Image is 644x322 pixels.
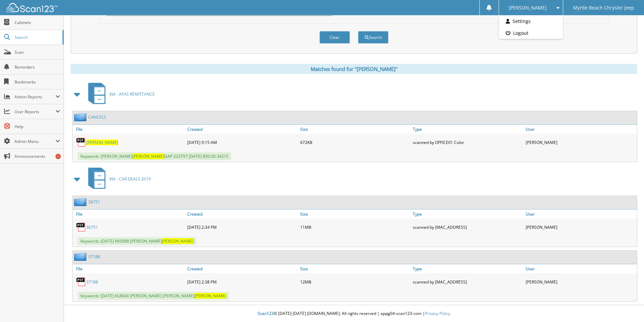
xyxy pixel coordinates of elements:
[78,237,196,245] span: Keywords: [DATE] KK5088 [PERSON_NAME]
[524,220,637,234] div: [PERSON_NAME]
[78,292,229,300] span: Keywords: [DATE] KL8604 [PERSON_NAME] [PERSON_NAME]
[610,290,644,322] iframe: Chat Widget
[15,94,55,100] span: Admin Reports
[15,124,60,129] span: Help
[15,20,60,25] span: Cabinets
[73,264,186,273] a: File
[411,220,524,234] div: scanned by [MAC_ADDRESS]
[299,264,411,273] a: Size
[425,311,450,316] a: Privacy Policy
[499,27,563,39] a: Logout
[86,279,98,285] a: 37188
[186,135,299,149] div: [DATE] 9:15 AM
[524,125,637,134] a: User
[299,220,411,234] div: 11MB
[524,209,637,219] a: User
[524,264,637,273] a: User
[73,209,186,219] a: File
[88,254,100,259] a: 37188
[411,264,524,273] a: Type
[110,91,155,97] span: KIA - AFAS REMITTANCE
[86,224,98,230] a: 36751
[88,114,106,120] a: CANCELS
[15,79,60,85] span: Bookmarks
[15,139,55,144] span: Admin Menu
[162,238,194,244] span: [PERSON_NAME]
[186,275,299,289] div: [DATE] 2:38 PM
[55,154,61,159] div: 1
[15,109,55,115] span: User Reports
[411,275,524,289] div: scanned by [MAC_ADDRESS]
[15,64,60,70] span: Reminders
[64,305,644,322] div: © [DATE]-[DATE] [DOMAIN_NAME]. All rights reserved | appg04-scan123-com |
[258,311,274,316] span: Scan123
[299,135,411,149] div: 672KB
[411,125,524,134] a: Type
[133,153,164,159] span: [PERSON_NAME]
[7,3,57,12] img: scan123-logo-white.svg
[15,153,60,159] span: Announcements
[76,222,86,232] img: PDF.png
[299,125,411,134] a: Size
[499,15,563,27] a: Settings
[411,209,524,219] a: Type
[194,293,226,299] span: [PERSON_NAME]
[319,31,350,44] button: Clear
[78,152,231,160] span: Keywords: [PERSON_NAME] GAP 223797 [DATE] 850.00 34215
[74,113,88,121] img: folder2.png
[411,135,524,149] div: scanned by OFFICE01 Color
[73,125,186,134] a: File
[186,209,299,219] a: Created
[74,252,88,261] img: folder2.png
[74,198,88,206] img: folder2.png
[15,34,59,40] span: Search
[186,264,299,273] a: Created
[84,166,151,192] a: KIA - CAR DEALS 2019
[88,199,100,205] a: 36751
[299,275,411,289] div: 12MB
[15,49,60,55] span: Scan
[573,6,634,10] span: Myrtle Beach Chrysler Jeep
[509,6,547,10] span: [PERSON_NAME]
[299,209,411,219] a: Size
[84,81,155,107] a: KIA - AFAS REMITTANCE
[524,275,637,289] div: [PERSON_NAME]
[110,176,151,182] span: KIA - CAR DEALS 2019
[524,135,637,149] div: [PERSON_NAME]
[76,137,86,147] img: PDF.png
[86,140,118,145] a: [PERSON_NAME]
[71,64,637,74] div: Matches found for "[PERSON_NAME]"
[186,220,299,234] div: [DATE] 2:34 PM
[358,31,388,44] button: Search
[186,125,299,134] a: Created
[76,277,86,287] img: PDF.png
